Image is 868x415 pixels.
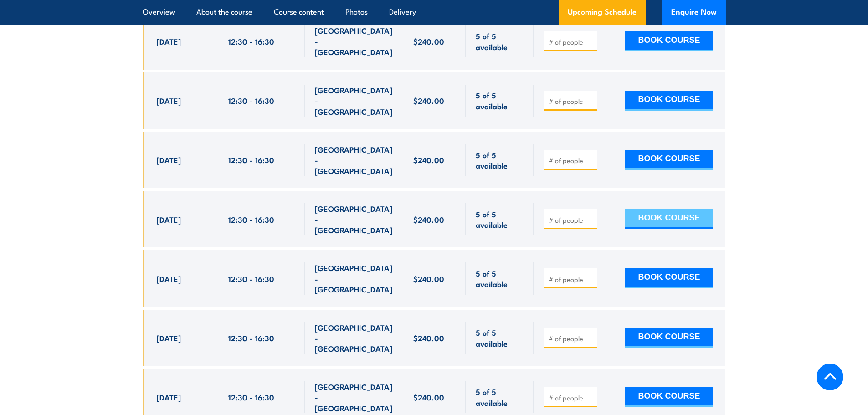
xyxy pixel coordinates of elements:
[157,36,181,46] span: [DATE]
[549,37,594,46] input: # of people
[476,209,524,230] span: 5 of 5 available
[413,154,444,165] span: $240.00
[157,95,181,106] span: [DATE]
[625,91,713,111] button: BOOK COURSE
[476,31,524,52] span: 5 of 5 available
[157,333,181,343] span: [DATE]
[549,215,594,225] input: # of people
[413,214,444,225] span: $240.00
[625,150,713,170] button: BOOK COURSE
[228,392,274,402] span: 12:30 - 16:30
[549,275,594,284] input: # of people
[228,333,274,343] span: 12:30 - 16:30
[625,209,713,229] button: BOOK COURSE
[228,95,274,106] span: 12:30 - 16:30
[315,203,393,235] span: [GEOGRAPHIC_DATA] - [GEOGRAPHIC_DATA]
[315,144,393,176] span: [GEOGRAPHIC_DATA] - [GEOGRAPHIC_DATA]
[413,273,444,284] span: $240.00
[625,387,713,407] button: BOOK COURSE
[315,262,393,294] span: [GEOGRAPHIC_DATA] - [GEOGRAPHIC_DATA]
[476,386,524,408] span: 5 of 5 available
[476,149,524,171] span: 5 of 5 available
[476,90,524,111] span: 5 of 5 available
[476,327,524,348] span: 5 of 5 available
[549,156,594,165] input: # of people
[228,214,274,225] span: 12:30 - 16:30
[228,273,274,284] span: 12:30 - 16:30
[549,393,594,402] input: # of people
[157,154,181,165] span: [DATE]
[413,392,444,402] span: $240.00
[625,31,713,51] button: BOOK COURSE
[315,25,393,57] span: [GEOGRAPHIC_DATA] - [GEOGRAPHIC_DATA]
[413,95,444,106] span: $240.00
[549,97,594,106] input: # of people
[228,154,274,165] span: 12:30 - 16:30
[157,392,181,402] span: [DATE]
[413,333,444,343] span: $240.00
[476,268,524,289] span: 5 of 5 available
[228,36,274,46] span: 12:30 - 16:30
[157,214,181,225] span: [DATE]
[315,85,393,117] span: [GEOGRAPHIC_DATA] - [GEOGRAPHIC_DATA]
[549,334,594,343] input: # of people
[157,273,181,284] span: [DATE]
[413,36,444,46] span: $240.00
[315,322,393,354] span: [GEOGRAPHIC_DATA] - [GEOGRAPHIC_DATA]
[625,328,713,348] button: BOOK COURSE
[625,268,713,288] button: BOOK COURSE
[315,381,393,413] span: [GEOGRAPHIC_DATA] - [GEOGRAPHIC_DATA]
